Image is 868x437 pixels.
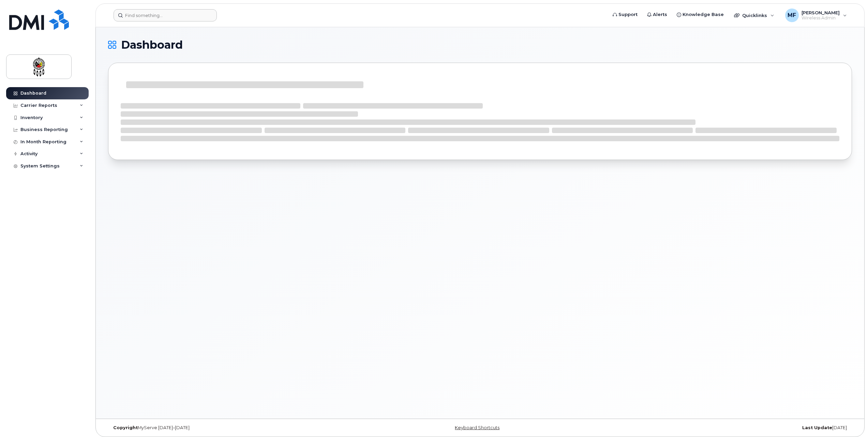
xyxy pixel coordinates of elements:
[802,425,832,430] strong: Last Update
[455,425,499,430] a: Keyboard Shortcuts
[604,425,852,431] div: [DATE]
[108,425,356,431] div: MyServe [DATE]–[DATE]
[113,425,138,430] strong: Copyright
[121,40,183,50] span: Dashboard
